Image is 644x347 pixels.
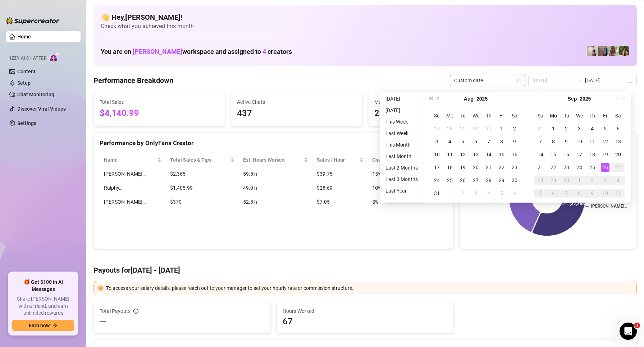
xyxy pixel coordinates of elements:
[93,265,637,275] h4: Payouts for [DATE] - [DATE]
[239,167,312,181] td: 59.5 h
[430,161,443,174] td: 2025-08-17
[166,181,239,195] td: $1,405.99
[536,163,545,172] div: 21
[510,189,519,198] div: 6
[12,279,74,293] span: 🎁 Get $100 in AI Messages
[534,174,547,187] td: 2025-09-28
[562,124,571,133] div: 2
[599,187,612,200] td: 2025-10-10
[560,174,573,187] td: 2025-09-30
[100,307,131,315] span: Total Payouts
[446,176,454,185] div: 25
[454,75,521,86] span: Custom date
[547,161,560,174] td: 2025-09-22
[508,148,521,161] td: 2025-08-16
[469,122,482,135] td: 2025-07-30
[497,150,506,159] div: 15
[101,48,292,56] h1: You are on workspace and assigned to creators
[612,122,625,135] td: 2025-09-06
[586,135,599,148] td: 2025-09-11
[17,120,36,126] a: Settings
[591,204,627,209] text: [PERSON_NAME]…
[573,148,586,161] td: 2025-09-17
[427,92,435,106] button: Last year (Control + left)
[469,161,482,174] td: 2025-08-20
[575,150,584,159] div: 17
[374,107,494,120] span: 2678
[508,161,521,174] td: 2025-08-23
[166,167,239,181] td: $2,365
[482,148,495,161] td: 2025-08-14
[100,153,166,167] th: Name
[510,150,519,159] div: 16
[430,109,443,122] th: Su
[458,150,467,159] div: 12
[446,163,454,172] div: 18
[456,148,469,161] td: 2025-08-12
[239,181,312,195] td: 49.0 h
[495,161,508,174] td: 2025-08-22
[599,174,612,187] td: 2025-10-03
[433,137,441,146] div: 3
[484,150,493,159] div: 14
[133,309,138,314] span: info-circle
[588,150,597,159] div: 18
[585,77,626,84] input: End date
[634,323,640,328] span: 1
[568,92,577,106] button: Choose a month
[575,137,584,146] div: 10
[484,176,493,185] div: 28
[443,148,456,161] td: 2025-08-11
[283,307,448,315] span: Hours Worked
[497,137,506,146] div: 8
[239,195,312,209] td: 52.5 h
[536,124,545,133] div: 31
[6,17,60,24] img: logo-BBDzfeDw.svg
[495,148,508,161] td: 2025-08-15
[456,161,469,174] td: 2025-08-19
[549,189,558,198] div: 6
[443,109,456,122] th: Mo
[433,150,441,159] div: 10
[560,148,573,161] td: 2025-09-16
[508,174,521,187] td: 2025-08-30
[601,176,609,185] div: 3
[599,148,612,161] td: 2025-09-19
[586,148,599,161] td: 2025-09-18
[100,138,448,148] div: Performance by OnlyFans Creator
[443,174,456,187] td: 2025-08-25
[588,137,597,146] div: 11
[573,122,586,135] td: 2025-09-03
[560,187,573,200] td: 2025-10-07
[575,189,584,198] div: 8
[29,323,50,328] span: Earn now
[443,135,456,148] td: 2025-08-04
[534,161,547,174] td: 2025-09-21
[484,163,493,172] div: 21
[469,187,482,200] td: 2025-09-03
[562,189,571,198] div: 7
[536,189,545,198] div: 5
[510,176,519,185] div: 30
[106,284,632,292] div: To access your salary details, please reach out to your manager to set your hourly rate or commis...
[495,187,508,200] td: 2025-09-05
[383,94,421,103] li: [DATE]
[93,75,173,85] h4: Performance Breakdown
[497,163,506,172] div: 22
[575,176,584,185] div: 1
[549,163,558,172] div: 22
[104,156,156,164] span: Name
[471,124,480,133] div: 30
[372,170,384,178] span: 15 %
[312,167,368,181] td: $39.75
[562,163,571,172] div: 23
[608,46,618,56] img: Nathaniel
[243,156,302,164] div: Est. Hours Worked
[599,109,612,122] th: Fr
[471,150,480,159] div: 13
[497,176,506,185] div: 29
[482,109,495,122] th: Th
[100,107,219,120] span: $4,140.99
[549,176,558,185] div: 29
[562,137,571,146] div: 9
